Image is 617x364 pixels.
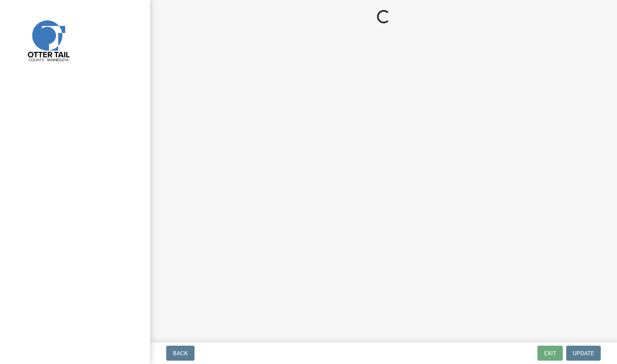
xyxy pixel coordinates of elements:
[566,346,601,361] button: Update
[537,346,563,361] button: Exit
[573,350,594,357] span: Update
[166,346,195,361] button: Back
[173,350,188,357] span: Back
[17,9,79,71] img: Otter Tail County, Minnesota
